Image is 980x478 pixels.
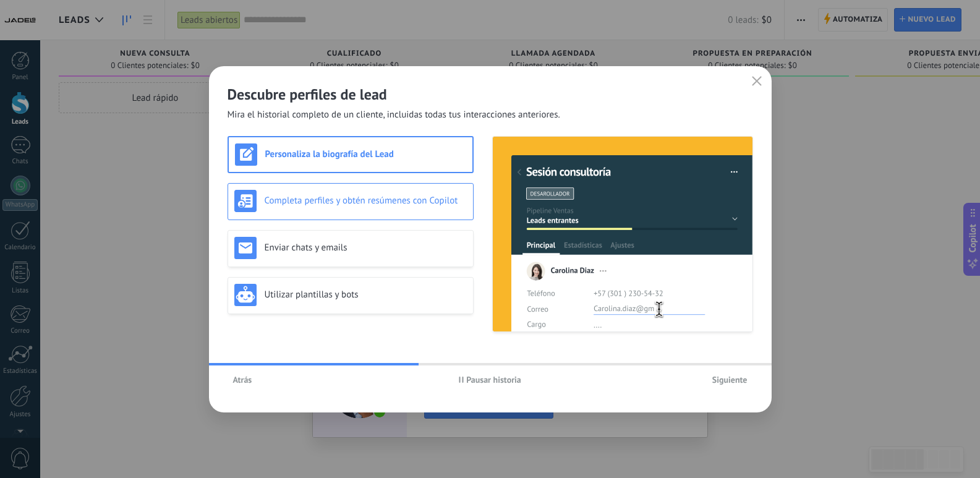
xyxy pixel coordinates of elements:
[265,195,467,207] h3: Completa perfiles y obtén resúmenes con Copilot
[265,289,467,301] h3: Utilizar plantillas y bots
[712,375,748,384] span: Siguiente
[228,370,258,389] button: Atrás
[265,148,466,160] h3: Personaliza la biografía del Lead
[265,242,467,254] h3: Enviar chats y emails
[228,109,560,121] span: Mira el historial completo de un cliente, incluidas todas tus interacciones anteriores.
[707,370,753,389] button: Siguiente
[453,370,527,389] button: Pausar historia
[466,375,521,384] span: Pausar historia
[233,375,252,384] span: Atrás
[228,85,753,104] h2: Descubre perfiles de lead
